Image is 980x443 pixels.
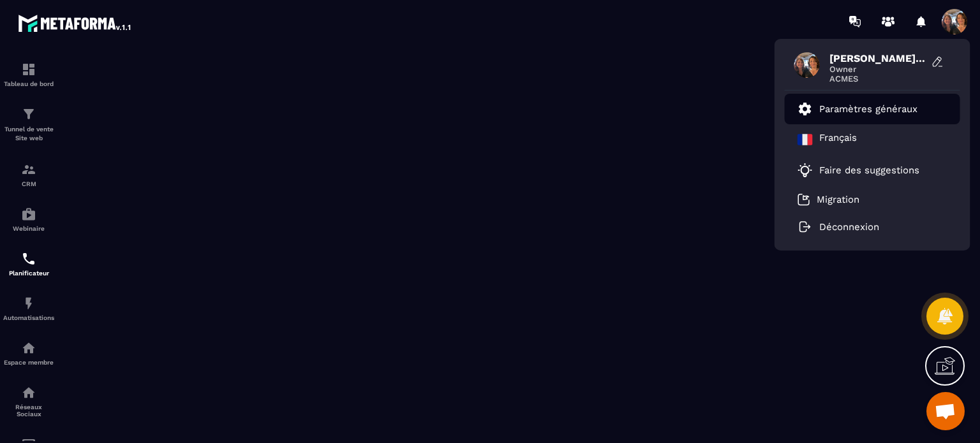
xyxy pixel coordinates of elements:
[21,162,36,177] img: formation
[819,164,919,176] p: Faire des suggestions
[3,52,54,97] a: formationformationTableau de bord
[3,331,54,375] a: automationsautomationsEspace membre
[829,64,925,74] span: Owner
[926,392,965,430] div: Ouvrir le chat
[21,296,36,311] img: automations
[819,103,917,115] p: Paramètres généraux
[798,163,932,178] a: Faire des suggestions
[817,194,859,205] p: Migration
[21,207,36,222] img: automations
[3,375,54,427] a: social-networksocial-networkRéseaux Sociaux
[3,270,54,277] p: Planificateur
[819,221,879,233] p: Déconnexion
[3,125,54,143] p: Tunnel de vente Site web
[3,314,54,321] p: Automatisations
[3,286,54,331] a: automationsautomationsAutomatisations
[798,193,859,206] a: Migration
[3,242,54,286] a: schedulerschedulerPlanificateur
[3,225,54,232] p: Webinaire
[819,132,857,147] p: Français
[21,385,36,400] img: social-network
[18,11,133,34] img: logo
[3,180,54,187] p: CRM
[3,403,54,418] p: Réseaux Sociaux
[829,52,925,64] span: [PERSON_NAME] et [PERSON_NAME]
[21,106,36,122] img: formation
[21,340,36,356] img: automations
[3,152,54,197] a: formationformationCRM
[798,101,917,117] a: Paramètres généraux
[21,62,36,77] img: formation
[3,97,54,152] a: formationformationTunnel de vente Site web
[21,251,36,266] img: scheduler
[829,74,925,84] span: ACMES
[3,197,54,242] a: automationsautomationsWebinaire
[3,80,54,87] p: Tableau de bord
[3,359,54,366] p: Espace membre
